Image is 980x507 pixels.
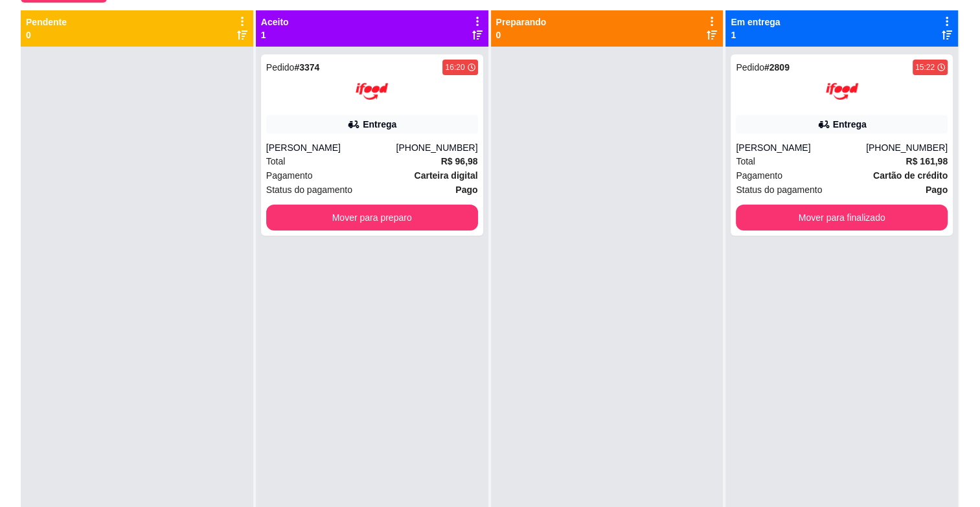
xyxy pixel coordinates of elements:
[833,118,867,131] div: Entrega
[736,205,948,231] button: Mover para finalizado
[261,16,289,28] p: Aceito
[261,28,289,41] p: 1
[736,168,782,183] span: Pagamento
[266,205,478,231] button: Mover para preparo
[926,185,948,195] strong: Pago
[266,183,352,197] span: Status do pagamento
[736,62,764,73] span: Pedido
[906,156,948,166] strong: R$ 161,98
[866,141,948,154] div: [PHONE_NUMBER]
[873,170,948,181] strong: Cartão de crédito
[455,185,477,195] strong: Pago
[294,62,319,73] strong: # 3374
[441,156,478,166] strong: R$ 96,98
[396,141,477,154] div: [PHONE_NUMBER]
[266,141,396,154] div: [PERSON_NAME]
[736,183,822,197] span: Status do pagamento
[26,16,67,28] p: Pendente
[731,28,780,41] p: 1
[764,62,790,73] strong: # 2809
[915,62,935,73] div: 15:22
[266,168,313,183] span: Pagamento
[736,141,866,154] div: [PERSON_NAME]
[731,16,780,28] p: Em entrega
[266,154,286,168] span: Total
[496,28,547,41] p: 0
[266,62,295,73] span: Pedido
[496,16,547,28] p: Preparando
[736,154,755,168] span: Total
[363,118,396,131] div: Entrega
[826,75,858,107] img: ifood
[356,75,388,107] img: ifood
[26,28,67,41] p: 0
[414,170,477,181] strong: Carteira digital
[445,62,464,73] div: 16:20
